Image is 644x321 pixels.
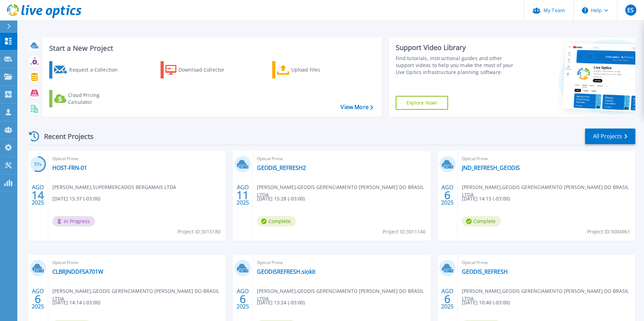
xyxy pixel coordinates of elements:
[462,164,520,171] a: JND_REFRESH_GEODIS
[52,259,222,266] span: Optical Prime
[52,216,95,227] span: In Progress
[462,299,510,306] span: [DATE] 10:40 (-03:00)
[341,104,373,110] a: View More
[441,286,454,312] div: AGO 2025
[237,192,249,198] span: 11
[31,182,44,208] div: AGO 2025
[52,195,100,203] span: [DATE] 15:37 (-03:00)
[462,216,501,227] span: Complete
[30,160,46,168] h3: 57
[272,61,350,79] a: Upload Files
[396,43,521,52] div: Support Video Library
[462,287,635,303] span: [PERSON_NAME] , GEODIS GERENCIAMENTO [PERSON_NAME] DO BRASIL LTDA
[179,63,234,77] div: Download Collector
[52,183,176,191] span: [PERSON_NAME] , SUPERMERCADOS BERGAMAIS LTDA
[52,155,222,163] span: Optical Prime
[257,259,426,266] span: Optical Prime
[52,299,100,306] span: [DATE] 14:14 (-03:00)
[49,61,127,79] a: Request a Collection
[257,299,305,306] span: [DATE] 13:24 (-03:00)
[257,268,316,275] a: GEODISREFRESH.siokit
[383,228,426,236] span: Project ID: 3011140
[396,55,521,76] div: Find tutorials, instructional guides and other support videos to help you make the most of your L...
[257,164,306,171] a: GEODIS_REFRESH2
[52,287,226,303] span: [PERSON_NAME] , GEODIS GERENCIAMENTO [PERSON_NAME] DO BRASIL LTDA
[49,44,373,52] h3: Start a New Project
[444,192,450,198] span: 6
[585,129,635,144] a: All Projects
[462,183,635,199] span: [PERSON_NAME] , GEODIS GERENCIAMENTO [PERSON_NAME] DO BRASIL LTDA
[27,128,103,145] div: Recent Projects
[178,228,221,236] span: Project ID: 3015180
[32,192,44,198] span: 14
[257,287,430,303] span: [PERSON_NAME] , GEODIS GERENCIAMENTO [PERSON_NAME] DO BRASIL LTDA
[257,216,296,227] span: Complete
[257,183,430,199] span: [PERSON_NAME] , GEODIS GERENCIAMENTO [PERSON_NAME] DO BRASIL LTDA
[462,155,631,163] span: Optical Prime
[31,286,44,312] div: AGO 2025
[257,195,305,203] span: [DATE] 15:28 (-03:00)
[49,90,127,107] a: Cloud Pricing Calculator
[236,286,249,312] div: AGO 2025
[462,195,510,203] span: [DATE] 14:15 (-03:00)
[627,7,634,13] span: ES
[52,268,103,275] a: CLBRJNDDFSA701W
[39,163,42,166] span: %
[587,228,630,236] span: Project ID: 3004961
[161,61,238,79] a: Download Collector
[441,182,454,208] div: AGO 2025
[257,155,426,163] span: Optical Prime
[35,296,41,302] span: 6
[444,296,450,302] span: 6
[462,259,631,266] span: Optical Prime
[291,63,347,77] div: Upload Files
[462,268,508,275] a: GEODIS_REFRESH
[240,296,246,302] span: 6
[396,96,448,110] a: Explore Now!
[52,164,87,171] a: HOST-FRN-01
[236,182,249,208] div: AGO 2025
[69,63,124,77] div: Request a Collection
[68,92,123,106] div: Cloud Pricing Calculator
